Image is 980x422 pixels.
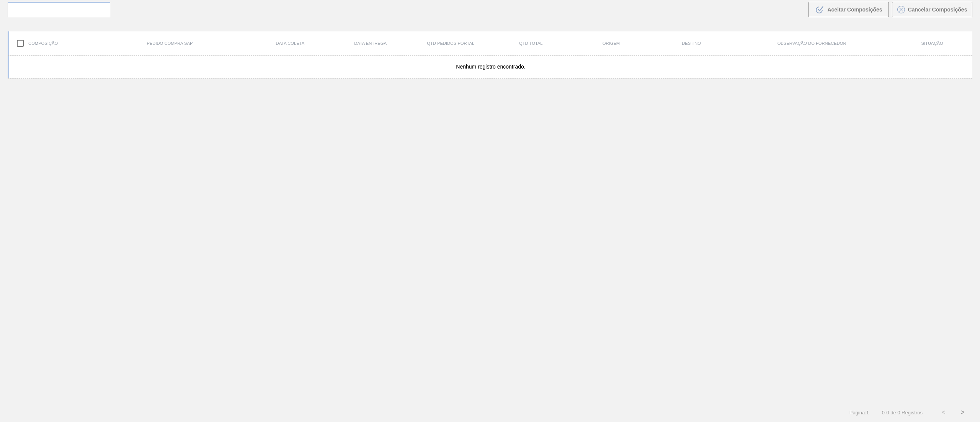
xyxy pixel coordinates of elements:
[732,41,892,46] div: Observação do Fornecedor
[90,41,250,46] div: Pedido Compra SAP
[571,41,652,46] div: Origem
[827,7,882,13] span: Aceitar Composições
[892,41,972,46] div: Situação
[892,2,972,17] button: Cancelar Composições
[491,41,571,46] div: Qtd Total
[953,403,972,422] button: >
[456,64,525,70] span: Nenhum registro encontrado.
[808,2,889,17] button: Aceitar Composições
[250,41,330,46] div: Data coleta
[330,41,411,46] div: Data entrega
[908,7,967,13] span: Cancelar Composições
[651,41,732,46] div: Destino
[934,403,953,422] button: <
[9,35,90,51] div: Composição
[410,41,491,46] div: Qtd Pedidos Portal
[880,410,923,415] span: 0 - 0 de 0 Registros
[849,410,869,415] span: Página : 1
